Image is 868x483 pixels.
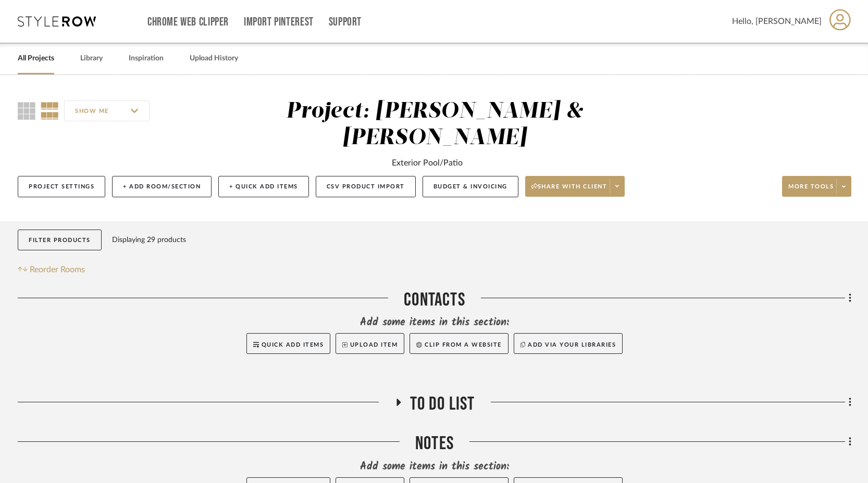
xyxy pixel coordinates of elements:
[147,18,229,27] a: Chrome Web Clipper
[112,230,186,250] div: Displaying 29 products
[329,18,362,27] a: Support
[246,333,331,354] button: Quick Add Items
[80,52,103,66] a: Library
[112,176,212,197] button: + Add Room/Section
[18,263,85,276] button: Reorder Rooms
[218,176,309,197] button: + Quick Add Items
[788,183,834,198] span: More tools
[18,230,102,251] button: Filter Products
[410,333,508,354] button: Clip from a website
[18,176,105,197] button: Project Settings
[732,15,822,28] span: Hello, [PERSON_NAME]
[531,183,607,198] span: Share with client
[514,333,623,354] button: Add via your libraries
[244,18,314,27] a: Import Pinterest
[336,333,404,354] button: Upload Item
[782,176,851,197] button: More tools
[316,176,416,197] button: CSV Product Import
[286,100,584,149] div: Project: [PERSON_NAME] & [PERSON_NAME]
[423,176,518,197] button: Budget & Invoicing
[18,52,54,66] a: All Projects
[525,176,625,197] button: Share with client
[410,393,475,415] span: To Do List
[262,342,324,348] span: Quick Add Items
[30,263,85,276] span: Reorder Rooms
[18,460,851,474] div: Add some items in this section:
[129,52,164,66] a: Inspiration
[18,315,851,330] div: Add some items in this section:
[392,157,463,169] div: Exterior Pool/Patio
[190,52,238,66] a: Upload History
